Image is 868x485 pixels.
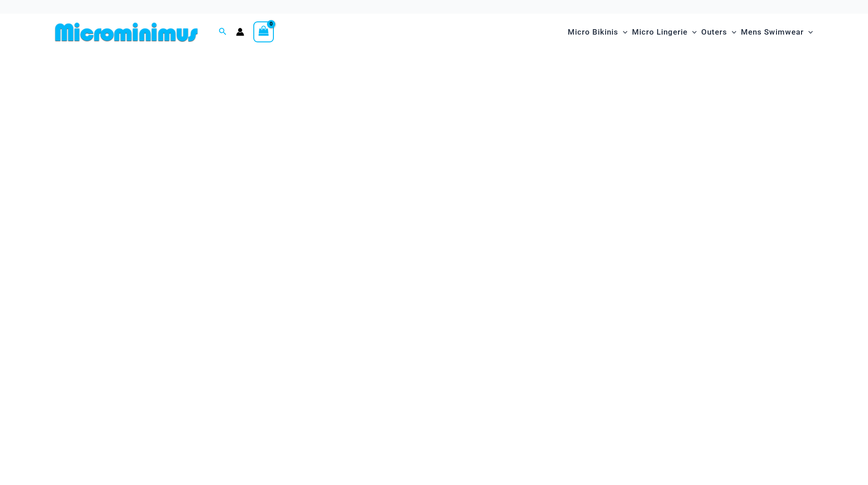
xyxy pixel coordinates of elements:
[630,18,699,46] a: Micro LingerieMenu ToggleMenu Toggle
[699,18,739,46] a: OutersMenu ToggleMenu Toggle
[253,21,274,42] a: View Shopping Cart, empty
[701,20,727,44] span: Outers
[51,22,201,42] img: MM SHOP LOGO FLAT
[727,20,736,44] span: Menu Toggle
[236,28,244,36] a: Account icon link
[804,20,813,44] span: Menu Toggle
[219,26,227,38] a: Search icon link
[632,20,688,44] span: Micro Lingerie
[739,18,815,46] a: Mens SwimwearMenu ToggleMenu Toggle
[618,20,627,44] span: Menu Toggle
[741,20,804,44] span: Mens Swimwear
[564,17,817,47] nav: Site Navigation
[565,18,630,46] a: Micro BikinisMenu ToggleMenu Toggle
[568,20,618,44] span: Micro Bikinis
[688,20,697,44] span: Menu Toggle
